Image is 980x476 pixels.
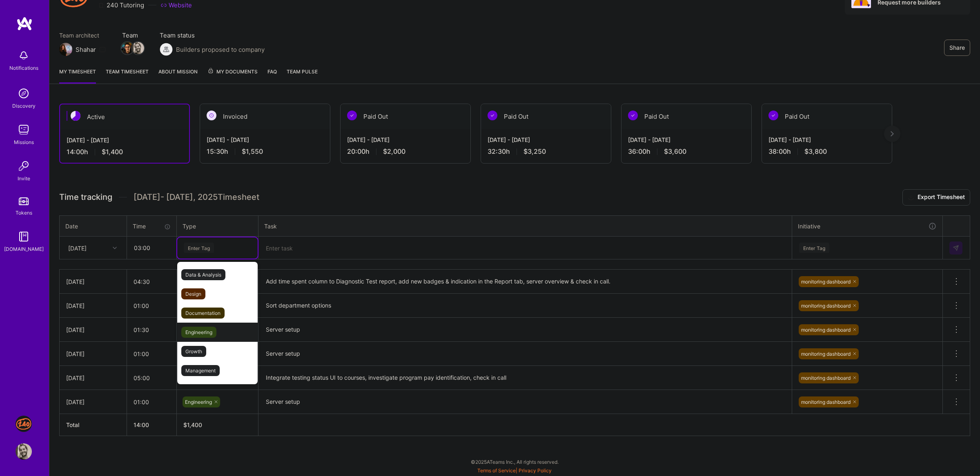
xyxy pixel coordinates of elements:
span: monitoring dashboard [801,303,851,309]
img: right [891,131,894,137]
div: Discovery [12,102,36,110]
span: $ 1,400 [183,421,202,428]
div: Time [133,222,171,230]
input: HH:MM [127,343,176,365]
img: logo [16,16,33,31]
input: HH:MM [127,391,176,413]
div: [DATE] [66,325,120,334]
img: guide book [16,228,32,245]
textarea: Add time spent column to Diagnostic Test report, add new badges & indication in the Report tab, s... [259,270,791,293]
textarea: Server setup [259,391,791,413]
img: Submit [953,245,959,251]
img: Paid Out [768,111,778,120]
span: monitoring dashboard [801,375,851,381]
div: [DATE] - [DATE] [488,135,604,144]
span: Engineering [181,327,216,338]
input: HH:MM [127,295,176,317]
span: $3,250 [523,147,546,156]
div: Missions [14,138,34,146]
span: Team architect [59,31,106,40]
img: bell [16,47,32,64]
img: Invite [16,158,32,174]
span: Engineering [185,399,212,405]
th: Date [60,215,127,237]
button: Export Timesheet [902,189,970,206]
span: $1,550 [242,147,263,156]
div: Tokens [16,208,32,217]
div: 15:30 h [207,147,323,156]
span: Time tracking [59,192,112,202]
i: icon Download [908,193,914,202]
div: 32:30 h [488,147,604,156]
div: [DATE] [66,350,120,358]
a: My Documents [207,67,258,84]
span: $1,400 [102,148,123,156]
i: icon Mail [99,46,106,53]
img: User Avatar [16,443,32,460]
span: $2,000 [383,147,405,156]
textarea: Server setup [259,319,791,341]
div: 240 Tutoring [98,1,144,9]
a: Team timesheet [106,67,149,84]
div: [DATE] [66,277,120,286]
img: Team Architect [59,43,72,56]
div: 20:00 h [347,147,464,156]
span: Documentation [181,308,225,319]
img: Team Member Avatar [132,42,144,54]
input: HH:MM [127,319,176,341]
span: monitoring dashboard [801,399,851,405]
div: 36:00 h [628,147,745,156]
span: $3,800 [804,147,827,156]
div: [DATE] - [DATE] [67,136,183,144]
textarea: Integrate testing status UI to courses, investigate program pay identification, check in call [259,367,791,389]
textarea: Sort department options [259,294,791,317]
span: Design [181,288,205,299]
div: Notifications [9,64,38,72]
span: $3,600 [664,147,686,156]
span: Team status [160,31,265,40]
img: Team Member Avatar [121,42,134,54]
a: My timesheet [59,67,96,84]
div: Enter Tag [799,241,829,254]
div: [DATE] - [DATE] [628,135,745,144]
div: Paid Out [621,104,751,129]
span: Data & Analysis [181,269,225,280]
div: Paid Out [481,104,611,129]
a: J: 240 Tutoring - Jobs Section Redesign [13,416,34,432]
span: My Documents [207,67,258,76]
img: Paid Out [488,111,497,120]
div: Enter Tag [184,241,214,254]
div: [DATE] - [DATE] [768,135,885,144]
th: Type [177,215,258,237]
img: J: 240 Tutoring - Jobs Section Redesign [16,416,32,432]
span: Share [949,44,965,52]
a: About Mission [158,67,198,84]
div: Active [60,104,189,129]
img: teamwork [16,122,32,138]
a: Team Member Avatar [133,41,143,55]
div: [DATE] [66,301,120,310]
input: HH:MM [127,237,176,259]
span: monitoring dashboard [801,279,851,285]
div: © 2025 ATeams Inc., All rights reserved. [49,452,980,472]
span: monitoring dashboard [801,351,851,357]
div: Shahar [76,45,96,54]
a: FAQ [267,67,277,84]
th: Total [60,414,127,436]
div: [DATE] - [DATE] [347,135,464,144]
div: [DATE] [66,398,120,406]
img: discovery [16,85,32,102]
div: Invite [18,174,30,183]
i: icon Chevron [113,246,117,250]
a: Privacy Policy [519,467,552,474]
img: Active [71,111,80,121]
div: [DATE] [68,244,87,252]
input: HH:MM [127,367,176,389]
img: Invoiced [207,111,216,120]
a: Website [160,1,192,9]
div: 38:00 h [768,147,885,156]
th: Task [258,215,792,237]
th: 14:00 [127,414,177,436]
img: tokens [19,197,29,205]
img: Paid Out [347,111,357,120]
